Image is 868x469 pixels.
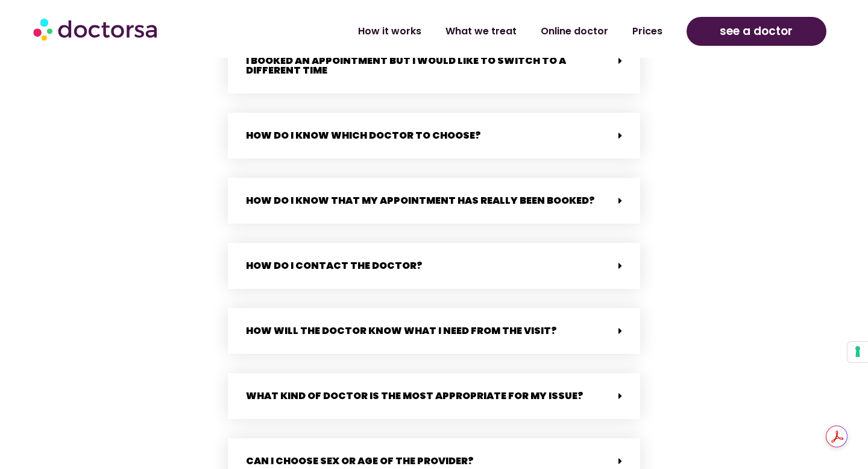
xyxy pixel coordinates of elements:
[228,308,640,354] div: How will the doctor know what I need from the visit?
[687,17,826,46] a: see a doctor
[246,454,474,468] a: Can I choose sex or age of the provider?
[246,259,423,272] a: How do I contact the doctor?
[620,17,675,45] a: Prices
[246,324,557,338] a: How will the doctor know what I need from the visit?
[346,17,433,45] a: How it works
[246,128,481,142] a: How do I know which doctor to choose?
[228,373,640,419] div: What kind of doctor is the most appropriate for my issue?
[228,113,640,159] div: How do I know which doctor to choose?
[228,178,640,224] div: How do I know that my appointment has really been booked?
[228,38,640,93] div: I booked an appointment but I would like to switch to a different time
[230,17,674,45] nav: Menu
[228,243,640,289] div: How do I contact the doctor?
[529,17,620,45] a: Online doctor
[433,17,529,45] a: What we treat
[720,22,793,41] span: see a doctor
[246,194,595,207] a: How do I know that my appointment has really been booked?
[246,389,583,403] a: What kind of doctor is the most appropriate for my issue?
[848,342,868,362] button: Your consent preferences for tracking technologies
[246,54,566,77] a: I booked an appointment but I would like to switch to a different time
